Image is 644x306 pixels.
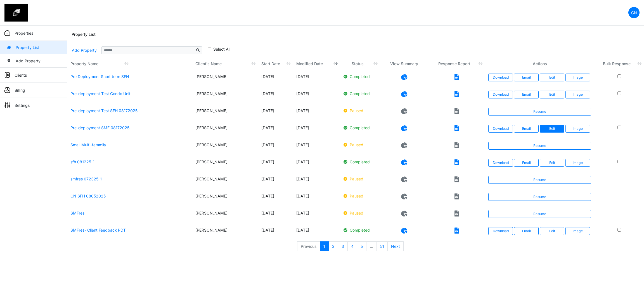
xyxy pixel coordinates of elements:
[192,70,258,87] td: [PERSON_NAME]
[192,173,258,190] td: [PERSON_NAME]
[488,142,591,150] a: Resume
[4,4,28,22] img: spp logo
[258,138,293,156] td: [DATE]
[70,108,138,113] a: Pre-deployment Test SFH 08172025
[15,87,25,93] p: Billing
[344,176,377,182] p: Paused
[328,241,338,251] a: 2
[293,224,340,241] td: [DATE]
[565,159,590,167] button: Image
[4,102,10,108] img: sidemenu_settings.png
[344,108,377,114] p: Paused
[213,46,230,52] label: Select All
[192,121,258,138] td: [PERSON_NAME]
[70,194,106,198] a: CN SFH 08052025
[338,241,348,251] a: 3
[258,156,293,173] td: [DATE]
[387,241,404,251] a: Next
[514,125,539,133] button: Email
[514,159,539,167] button: Email
[344,91,377,96] p: Completed
[70,211,84,215] a: SMFres
[565,74,590,81] button: Image
[258,224,293,241] td: [DATE]
[192,57,258,70] th: Client's Name: activate to sort column ascending
[540,227,564,235] a: Edit
[488,159,513,167] a: Download
[258,57,293,70] th: Start Date: activate to sort column ascending
[4,30,10,36] img: sidemenu_properties.png
[293,156,340,173] td: [DATE]
[540,74,564,81] a: Edit
[540,91,564,98] a: Edit
[488,227,513,235] a: Download
[293,121,340,138] td: [DATE]
[258,173,293,190] td: [DATE]
[70,228,126,232] a: SMFres- Client Feedback PDT
[347,241,357,251] a: 4
[540,159,564,167] a: Edit
[488,210,591,218] a: Resume
[565,91,590,98] button: Image
[70,91,131,96] a: Pre-deployment Test Condo Unit
[565,125,590,133] button: Image
[192,87,258,104] td: [PERSON_NAME]
[514,91,539,98] button: Email
[15,30,33,36] p: Properties
[357,241,366,251] a: 5
[320,241,329,251] a: 1
[70,142,106,147] a: Small Multi-fammily
[488,91,513,98] a: Download
[488,74,513,81] a: Download
[192,104,258,121] td: [PERSON_NAME]
[258,190,293,207] td: [DATE]
[344,227,377,233] p: Completed
[258,104,293,121] td: [DATE]
[344,142,377,148] p: Paused
[293,138,340,156] td: [DATE]
[344,74,377,79] p: Completed
[344,210,377,216] p: Paused
[70,159,94,164] a: sfh 081225-1
[258,207,293,224] td: [DATE]
[488,108,591,116] a: Resume
[258,87,293,104] td: [DATE]
[514,227,539,235] button: Email
[70,176,102,181] a: smfres 072325-1
[72,32,96,37] h6: Property List
[293,57,340,70] th: Modified Date: activate to sort column ascending
[514,74,539,81] button: Email
[540,125,564,133] a: Edit
[293,104,340,121] td: [DATE]
[595,57,644,70] th: Bulk Response: activate to sort column ascending
[340,57,380,70] th: Status: activate to sort column ascending
[67,57,192,70] th: Property Name: activate to sort column ascending
[15,72,27,78] p: Clients
[293,207,340,224] td: [DATE]
[258,70,293,87] td: [DATE]
[377,241,388,251] a: 51
[101,46,194,54] input: Sizing example input
[293,173,340,190] td: [DATE]
[192,138,258,156] td: [PERSON_NAME]
[192,156,258,173] td: [PERSON_NAME]
[258,121,293,138] td: [DATE]
[4,72,10,78] img: sidemenu_client.png
[428,57,485,70] th: Response Report: activate to sort column ascending
[565,227,590,235] button: Image
[192,207,258,224] td: [PERSON_NAME]
[293,70,340,87] td: [DATE]
[488,193,591,201] a: Resume
[192,224,258,241] td: [PERSON_NAME]
[72,45,97,55] a: Add Property
[192,190,258,207] td: [PERSON_NAME]
[488,176,591,184] a: Resume
[344,125,377,131] p: Completed
[70,74,129,79] a: Pre Deployment Short term SFH
[4,87,10,93] img: sidemenu_billing.png
[344,193,377,199] p: Paused
[293,190,340,207] td: [DATE]
[631,10,637,16] p: CN
[293,87,340,104] td: [DATE]
[344,159,377,165] p: Completed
